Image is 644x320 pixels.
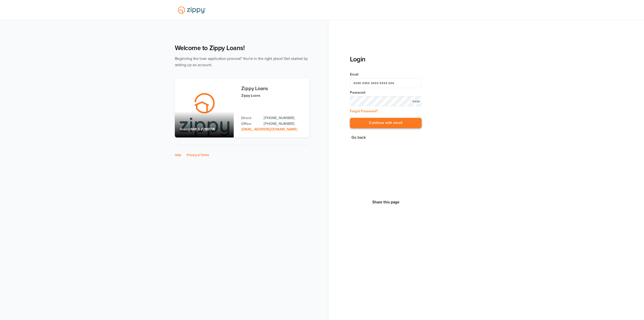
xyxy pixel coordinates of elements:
h3: Login [350,55,422,63]
p: Office: [241,121,259,127]
a: Office Phone: 512-975-2947 [264,121,304,127]
span: Branch [180,127,191,131]
h1: Welcome to Zippy Loans! [175,44,309,52]
input: Email Address [350,78,422,88]
p: Direct: [241,115,259,121]
a: Privacy & Terms [187,153,209,157]
a: Email Address: zippyguide@zippymh.com [241,127,297,131]
h3: Zippy Loans [241,86,304,91]
a: Help [175,153,181,157]
input: Input Password [350,96,422,106]
label: Password [350,90,422,95]
img: Lender Logo [175,4,209,16]
span: Beginning the loan application process? You're in the right place! Get started by setting up an a... [175,56,308,67]
a: Direct Phone: 512-975-2947 [264,115,304,121]
button: Continue with email [350,118,422,128]
button: Go back [350,134,367,141]
a: Forgot Password? [350,109,378,113]
label: Email [350,72,422,77]
span: NMLS #2189776 [191,127,215,131]
p: Zippy Loans [241,93,304,98]
button: Share This Page [371,200,401,205]
div: SHOW [411,99,421,104]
